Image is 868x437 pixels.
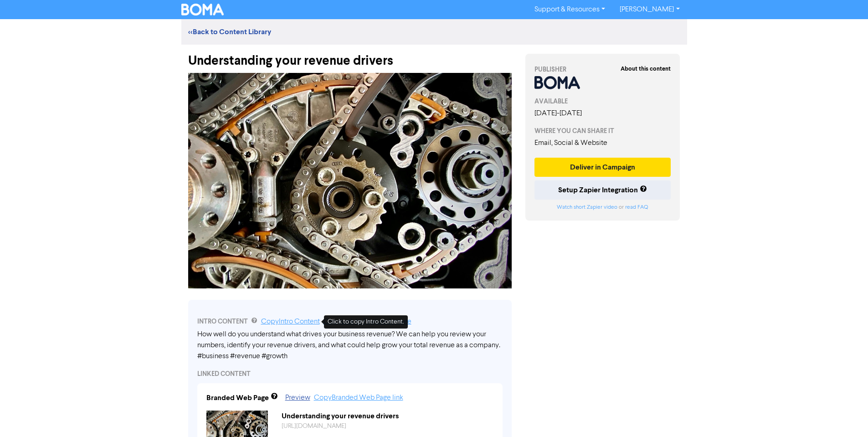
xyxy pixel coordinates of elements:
div: [DATE] - [DATE] [534,108,671,119]
a: [PERSON_NAME] [612,2,687,17]
div: Understanding your revenue drivers [275,411,500,422]
div: Understanding your revenue drivers [188,45,512,68]
div: Click to copy Intro Content. [324,315,408,329]
div: WHERE YOU CAN SHARE IT [534,126,671,136]
div: How well do you understand what drives your business revenue? We can help you review your numbers... [197,329,503,362]
a: Copy Branded Web Page link [314,394,403,401]
button: Setup Zapier Integration [534,180,671,200]
strong: About this content [621,65,671,72]
a: Watch short Zapier video [557,205,617,210]
a: [URL][DOMAIN_NAME] [282,423,346,429]
div: Email, Social & Website [534,138,671,149]
a: <<Back to Content Library [188,27,271,36]
div: Branded Web Page [206,392,269,403]
div: or [534,203,671,211]
iframe: Chat Widget [754,339,868,437]
div: PUBLISHER [534,65,671,74]
div: INTRO CONTENT [197,316,503,327]
a: Copy Intro Content [261,318,320,325]
button: Deliver in Campaign [534,158,671,177]
a: read FAQ [625,205,648,210]
div: LINKED CONTENT [197,369,503,379]
img: BOMA Logo [181,4,224,15]
a: Preview [285,394,310,401]
div: https://public2.bomamarketing.com/cp/7GZUp3ZcGx9o697L81gWUY?sa=klxqfyFv [275,422,500,431]
div: AVAILABLE [534,97,671,106]
a: Support & Resources [527,2,612,17]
